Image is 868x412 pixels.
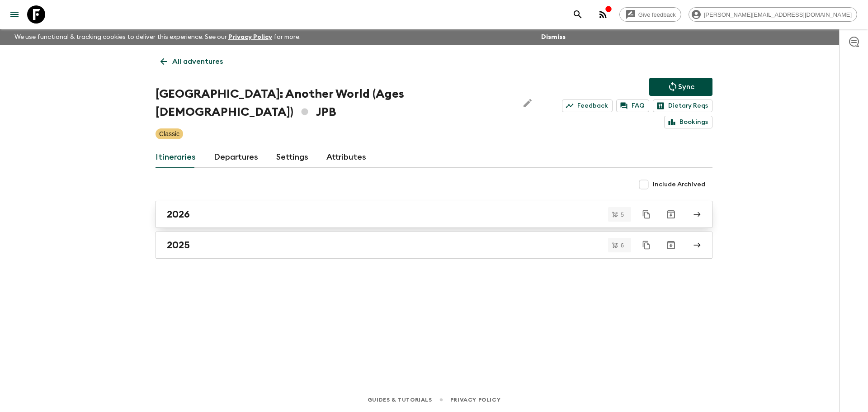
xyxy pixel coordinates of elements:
[678,81,694,92] p: Sync
[450,395,500,405] a: Privacy Policy
[519,85,537,121] button: Edit Adventure Title
[172,56,223,67] p: All adventures
[615,212,629,218] span: 5
[156,147,196,168] a: Itineraries
[159,129,179,138] p: Classic
[276,147,308,168] a: Settings
[11,29,304,45] p: We use functional & tracking cookies to deliver this experience. See our for more.
[662,205,680,223] button: Archive
[616,99,649,112] a: FAQ
[539,31,568,43] button: Dismiss
[326,147,366,168] a: Attributes
[167,208,190,220] h2: 2026
[156,201,712,228] a: 2026
[638,237,655,253] button: Duplicate
[156,232,712,259] a: 2025
[228,34,272,40] a: Privacy Policy
[615,242,629,248] span: 6
[156,52,228,71] a: All adventures
[562,99,613,112] a: Feedback
[156,85,511,121] h1: [GEOGRAPHIC_DATA]: Another World (Ages [DEMOGRAPHIC_DATA]) JPB
[5,5,24,24] button: menu
[664,116,712,128] a: Bookings
[633,11,681,18] span: Give feedback
[214,147,258,168] a: Departures
[699,11,857,18] span: [PERSON_NAME][EMAIL_ADDRESS][DOMAIN_NAME]
[689,7,857,22] div: [PERSON_NAME][EMAIL_ADDRESS][DOMAIN_NAME]
[167,239,190,251] h2: 2025
[368,395,432,405] a: Guides & Tutorials
[638,206,655,223] button: Duplicate
[662,236,680,254] button: Archive
[649,78,712,96] button: Sync adventure departures to the booking engine
[653,99,712,112] a: Dietary Reqs
[619,7,681,22] a: Give feedback
[653,180,705,189] span: Include Archived
[569,5,587,24] button: search adventures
